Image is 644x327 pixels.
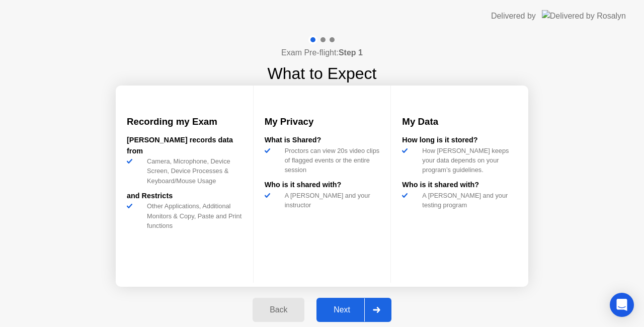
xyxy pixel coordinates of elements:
h1: What to Expect [268,61,377,86]
h4: Exam Pre-flight: [281,47,363,59]
button: Back [253,298,304,322]
div: [PERSON_NAME] records data from [127,135,242,156]
div: and Restricts [127,191,242,202]
h3: Recording my Exam [127,115,242,129]
b: Step 1 [339,48,363,57]
div: A [PERSON_NAME] and your testing program [418,191,517,210]
img: Delivered by Rosalyn [542,10,626,22]
h3: My Data [402,115,517,129]
div: What is Shared? [265,135,380,146]
h3: My Privacy [265,115,380,129]
div: Who is it shared with? [265,180,380,191]
div: Delivered by [491,10,536,22]
div: How long is it stored? [402,135,517,146]
div: Who is it shared with? [402,180,517,191]
div: A [PERSON_NAME] and your instructor [281,191,380,210]
div: Next [319,305,364,314]
div: Other Applications, Additional Monitors & Copy, Paste and Print functions [143,201,242,230]
div: How [PERSON_NAME] keeps your data depends on your program’s guidelines. [418,146,517,175]
div: Camera, Microphone, Device Screen, Device Processes & Keyboard/Mouse Usage [143,156,242,186]
div: Back [256,305,301,314]
button: Next [316,298,391,322]
div: Open Intercom Messenger [610,293,634,317]
div: Proctors can view 20s video clips of flagged events or the entire session [281,146,380,175]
